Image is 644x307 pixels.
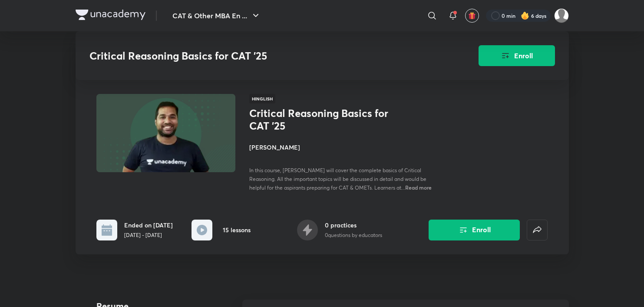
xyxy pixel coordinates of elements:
span: In this course, [PERSON_NAME] will cover the complete basics of Critical Reasoning. All the impor... [249,167,426,191]
span: Hinglish [249,94,275,103]
h1: Critical Reasoning Basics for CAT '25 [249,107,391,132]
span: Read more [405,184,432,191]
h6: 15 lessons [223,225,251,234]
p: 0 questions by educators [325,231,382,239]
button: Enroll [479,45,555,66]
img: Company Logo [76,10,145,20]
p: [DATE] - [DATE] [124,231,173,239]
img: Thumbnail [95,93,236,173]
h3: Critical Reasoning Basics for CAT '25 [89,50,429,62]
button: CAT & Other MBA En ... [167,7,266,24]
h6: 0 practices [325,220,382,230]
h4: [PERSON_NAME] [249,143,444,152]
button: false [527,220,548,240]
a: Company Logo [76,10,145,22]
button: Enroll [429,220,520,240]
img: avatar [468,12,476,20]
img: Abhishek gupta [554,8,569,23]
img: streak [521,11,529,20]
h6: Ended on [DATE] [124,220,173,230]
button: avatar [465,9,479,23]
